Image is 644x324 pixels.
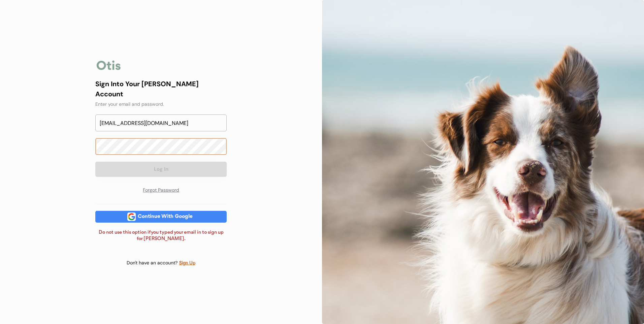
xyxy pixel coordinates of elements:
div: Do not use this option if you typed your email in to sign up for [PERSON_NAME]. [95,229,227,242]
div: Enter your email and password. [95,101,227,108]
div: Continue With Google [136,214,195,219]
div: Sign Up [179,259,196,267]
button: Log In [95,162,227,177]
input: Email Address [95,115,227,131]
div: Sign Into Your [PERSON_NAME] Account [95,79,227,99]
div: Forgot Password [127,184,195,197]
div: Don't have an account? [127,260,179,266]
